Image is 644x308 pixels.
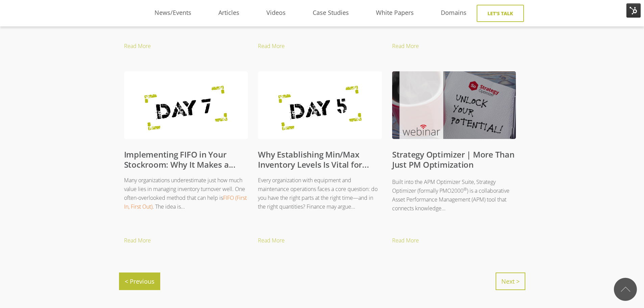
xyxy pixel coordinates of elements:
[119,273,160,290] a: < Previous
[205,8,253,18] a: Articles
[124,71,248,145] img: Implementing FIFO in Your Stockroom: Why It Makes a Difference
[362,8,427,18] a: White Papers
[477,5,524,22] a: Let's Talk
[427,8,480,18] a: Domains
[124,41,258,51] a: Read More
[392,177,516,213] p: Built into the APM Optimizer Suite, Strategy Optimizer (formally PMO2000 ) is a collaborative Ass...
[392,71,516,145] img: Strategy Optimizer | More Than Just PM Optimization
[258,41,392,51] a: Read More
[392,236,526,246] a: Read More
[124,149,236,170] a: Implementing FIFO in Your Stockroom: Why It Makes a...
[626,3,641,18] img: HubSpot Tools Menu Toggle
[463,186,467,192] sup: ®
[258,236,392,246] a: Read More
[496,273,525,290] a: Next >
[258,71,382,145] img: Why Establishing Min/Max Inventory Levels Is Vital for Asset Management
[392,41,526,51] a: Read More
[253,8,299,18] a: Videos
[258,176,382,211] p: Every organization with equipment and maintenance operations faces a core question: do you have t...
[392,149,515,170] a: Strategy Optimizer | More Than Just PM Optimization
[141,8,205,18] a: News/Events
[258,149,369,170] a: Why Establishing Min/Max Inventory Levels Is Vital for...
[299,8,362,18] a: Case Studies
[124,176,248,211] p: Many organizations underestimate just how much value lies in managing inventory turnover well. On...
[124,236,258,246] a: Read More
